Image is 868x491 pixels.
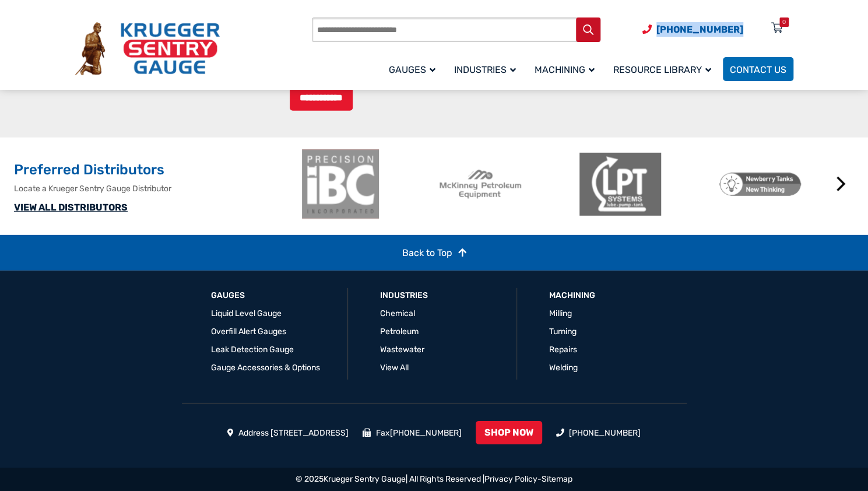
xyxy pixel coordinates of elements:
[363,427,462,439] li: Fax
[211,290,245,301] a: GAUGES
[656,24,743,35] span: [PHONE_NUMBER]
[549,290,595,301] a: Machining
[549,345,577,355] a: Repairs
[549,327,577,336] a: Turning
[535,64,595,75] span: Machining
[730,64,786,75] span: Contact Us
[476,421,542,444] a: SHOP NOW
[613,64,711,75] span: Resource Library
[382,55,447,83] a: Gauges
[75,22,220,76] img: Krueger Sentry Gauge
[551,226,563,238] button: 1 of 2
[227,427,349,439] li: Address [STREET_ADDRESS]
[211,327,286,336] a: Overfill Alert Gauges
[528,55,606,83] a: Machining
[380,290,428,301] a: Industries
[642,22,743,37] a: Phone Number (920) 434-8860
[586,226,598,238] button: 3 of 2
[542,474,572,484] a: Sitemap
[380,363,409,373] a: View All
[324,474,406,484] a: Krueger Sentry Gauge
[447,55,528,83] a: Industries
[380,308,415,318] a: Chemical
[606,55,723,83] a: Resource Library
[440,149,521,219] img: McKinney Petroleum Equipment
[389,64,435,75] span: Gauges
[14,161,294,180] h2: Preferred Distributors
[380,345,424,355] a: Wastewater
[569,428,641,438] a: [PHONE_NUMBER]
[549,308,572,318] a: Milling
[300,149,381,219] img: ibc-logo
[723,57,793,81] a: Contact Us
[549,363,578,373] a: Welding
[484,474,537,484] a: Privacy Policy
[14,202,128,213] a: VIEW ALL DISTRIBUTORS
[14,183,294,195] p: Locate a Krueger Sentry Gauge Distributor
[454,64,516,75] span: Industries
[211,308,282,318] a: Liquid Level Gauge
[380,327,419,336] a: Petroleum
[782,17,786,27] div: 0
[830,173,853,196] button: Next
[719,149,801,219] img: Newberry Tanks
[568,226,580,238] button: 2 of 2
[579,149,661,219] img: LPT
[211,363,320,373] a: Gauge Accessories & Options
[211,345,294,355] a: Leak Detection Gauge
